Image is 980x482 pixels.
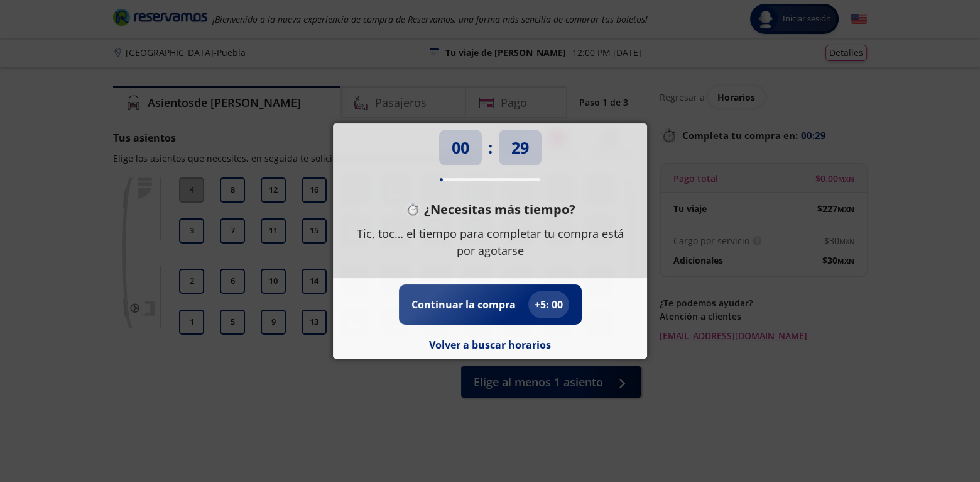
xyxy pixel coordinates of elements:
[352,225,628,259] p: Tic, toc… el tiempo para completar tu compra está por agotarse
[452,136,469,160] p: 00
[411,291,569,318] button: Continuar la compra+5: 00
[429,337,551,352] button: Volver a buscar horarios
[488,136,493,160] p: :
[411,297,516,312] p: Continuar la compra
[424,200,575,219] p: ¿Necesitas más tiempo?
[511,136,529,160] p: 29
[535,297,563,312] p: + 5 : 00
